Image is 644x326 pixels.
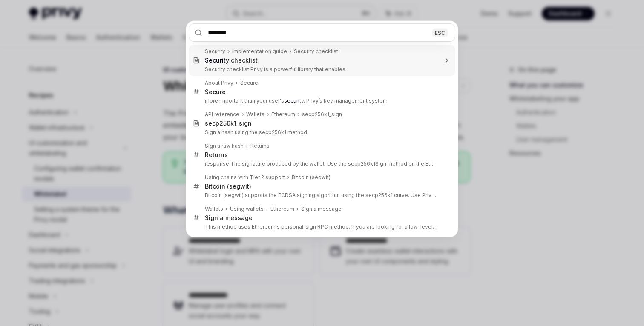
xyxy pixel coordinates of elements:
b: Securi [205,57,224,64]
div: Secure [205,88,226,96]
div: secp256k1_sign [205,120,252,127]
div: Using wallets [230,206,264,212]
div: ty checklist [205,57,258,64]
div: Sign a message [205,214,253,222]
div: Implementation guide [232,48,287,55]
p: Sign a hash using the secp256k1 method. [205,129,437,136]
div: Sign a raw hash [205,143,244,149]
p: Bitcoin (segwit) supports the ECDSA signing algorithm using the secp256k1 curve. Use Privy's raw sig [205,192,437,199]
p: This method uses Ethereum's personal_sign RPC method. If you are looking for a low-level raw signatu [205,223,437,230]
p: response The signature produced by the wallet. Use the secp256k1Sign method on the Ethereum client t [205,160,437,167]
div: Wallets [246,111,264,118]
div: Bitcoin (segwit) [292,174,331,181]
div: Security [205,48,225,55]
div: Using chains with Tier 2 support [205,174,285,181]
b: securi [284,97,299,104]
div: Bitcoin (segwit) [205,183,251,190]
div: Returns [205,151,228,159]
div: About Privy [205,80,233,86]
div: Sign a message [301,206,342,212]
p: Security checklist Privy is a powerful library that enables [205,66,437,73]
div: secp256k1_sign [302,111,342,118]
div: Ethereum [270,206,294,212]
div: Returns [250,143,270,149]
p: more important than your user's ty. Privy’s key management system [205,97,437,104]
div: Ethereum [271,111,295,118]
div: Wallets [205,206,223,212]
div: ESC [432,28,448,37]
div: Secure [240,80,258,86]
div: API reference [205,111,239,118]
div: Security checklist [294,48,338,55]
